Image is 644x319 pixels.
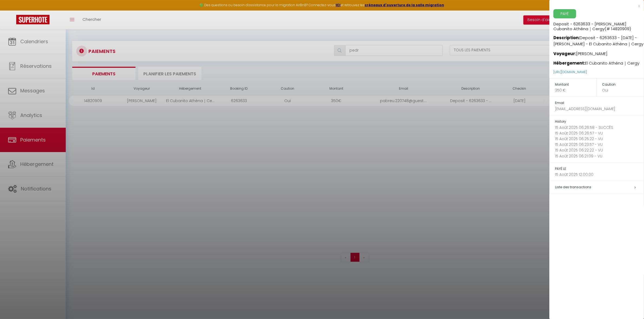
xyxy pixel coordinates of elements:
p: 15 Août 2025 06:22:22 - VU [555,147,644,153]
span: (# 14820909) [605,26,631,32]
p: Oui [602,88,644,93]
h5: PAYÉ LE [555,166,644,172]
p: 15 Août 2025 06:26:58 - SUCCÊS [555,125,644,130]
a: [URL][DOMAIN_NAME] [553,70,587,74]
p: 15 Août 2025 12:00:00 [555,172,644,177]
p: El Cubanito Athéna｜Cergy [553,57,644,66]
p: 15 Août 2025 06:21:09 - VU [555,153,644,159]
h5: Caution [602,82,644,88]
strong: Voyageur: [553,51,576,56]
h5: History [555,119,644,125]
strong: Description: [553,35,580,41]
strong: Hébergement: [553,60,585,66]
span: PAYÉ [553,9,576,18]
h5: Email [555,100,644,106]
h5: Montant [555,82,597,88]
span: Liste des transactions [555,185,591,189]
p: [PERSON_NAME] [553,47,644,57]
p: 350 € [555,88,597,93]
p: [EMAIL_ADDRESS][DOMAIN_NAME] [555,106,644,112]
p: 15 Août 2025 06:26:57 - VU [555,130,644,136]
p: Deposit - 6263633 - [DATE] - [PERSON_NAME] - El Cubanito Athéna｜Cergy [553,31,644,47]
h5: Deposit - 6263633 - [PERSON_NAME] Cubanito Athéna｜Cergy [553,18,644,31]
p: 15 Août 2025 06:23:57 - VU [555,142,644,147]
button: Ouvrir le widget de chat LiveChat [4,2,21,18]
div: x [549,3,640,9]
p: 15 Août 2025 06:25:22 - VU [555,136,644,142]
